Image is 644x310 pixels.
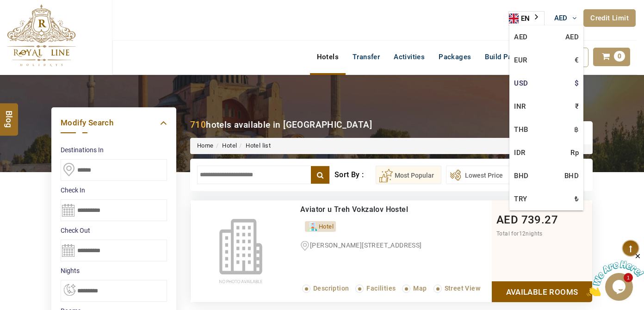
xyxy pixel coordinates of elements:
[446,166,510,184] button: Lowest Price
[222,142,237,149] a: Hotel
[492,281,592,302] a: Show Rooms
[300,205,408,214] a: Aviator u Treh Vokzalov Hostel
[509,25,583,49] a: AEDAED
[564,169,579,183] span: BHD
[496,213,518,226] span: AED
[334,166,376,184] div: Sort By :
[509,12,544,25] a: EN
[445,285,480,292] span: Street View
[496,230,543,237] span: Total for nights
[583,9,636,27] a: Credit Limit
[413,285,427,292] span: Map
[191,200,291,302] img: noimage.jpg
[197,142,214,149] a: Home
[61,226,167,235] label: Check Out
[575,192,579,206] span: ₺
[614,51,625,62] span: 0
[521,213,558,226] span: 739.27
[346,48,387,66] a: Transfer
[310,48,346,66] a: Hotels
[61,145,167,155] label: Destinations In
[7,4,76,67] img: The Royal Line Holidays
[3,111,15,118] span: Blog
[565,30,579,44] span: AED
[319,223,334,230] span: Hotel
[509,141,583,164] a: IDRRp
[237,142,271,150] li: Hotel list
[190,119,206,130] b: 710
[61,266,167,275] label: nights
[61,117,167,129] a: Modify Search
[376,166,441,184] button: Most Popular
[570,146,579,160] span: Rp
[190,118,372,131] div: hotels available in [GEOGRAPHIC_DATA]
[587,252,644,296] iframe: chat widget
[508,11,545,26] aside: Language selected: English
[300,205,453,214] div: Aviator u Treh Vokzalov Hostel
[509,95,583,118] a: INR₹
[509,187,583,211] a: TRY₺
[509,49,583,72] a: EUR€
[574,123,579,136] span: ฿
[61,186,167,195] label: Check In
[310,242,422,249] span: [PERSON_NAME][STREET_ADDRESS]
[509,118,583,141] a: THB฿
[593,48,630,66] a: 0
[519,230,526,237] span: 12
[575,76,579,90] span: $
[432,48,478,66] a: Packages
[478,48,539,66] a: Build Package
[508,11,545,26] div: Language
[575,99,579,113] span: ₹
[554,14,568,22] span: AED
[509,72,583,95] a: USD$
[509,164,583,187] a: BHDBHD
[387,48,432,66] a: Activities
[313,285,349,292] span: Description
[366,285,396,292] span: Facilities
[575,53,579,67] span: €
